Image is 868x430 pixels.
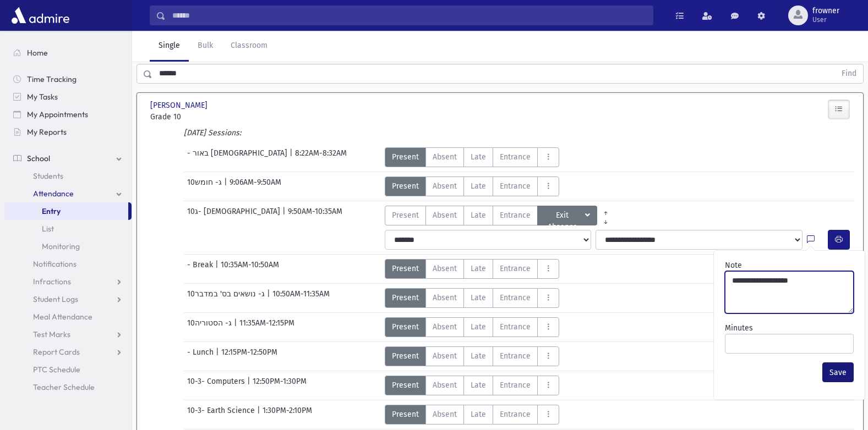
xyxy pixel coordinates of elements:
span: Report Cards [33,347,80,357]
span: Meal Attendance [33,312,92,322]
span: Present [392,379,419,391]
a: Report Cards [4,343,132,361]
img: AdmirePro [9,4,72,26]
i: [DATE] Sessions: [184,128,241,137]
span: 9:50AM-10:35AM [288,206,342,225]
button: Find [835,64,863,83]
span: Entrance [500,292,531,304]
span: 8:22AM-8:32AM [295,147,347,167]
a: Attendance [4,185,132,202]
span: Attendance [33,189,74,199]
a: Monitoring [4,238,132,255]
span: Absent [433,210,457,221]
span: Entrance [500,151,531,163]
span: - באור [DEMOGRAPHIC_DATA] [187,147,290,167]
span: Monitoring [42,241,80,251]
span: Late [471,292,486,304]
span: Late [471,210,486,221]
a: Meal Attendance [4,308,132,326]
span: Home [27,48,48,58]
span: 12:15PM-12:50PM [221,346,277,366]
span: Absent [433,321,457,333]
label: Minutes [725,322,753,334]
span: - Break [187,259,215,279]
a: Students [4,167,132,185]
a: Single [150,31,189,62]
span: Grade 10 [150,111,258,123]
span: Teacher Schedule [33,382,95,392]
a: All Prior [597,206,614,214]
span: 10ג- הסטוריה [187,317,234,337]
span: My Tasks [27,92,58,102]
span: Entrance [500,263,531,274]
span: Late [471,263,486,274]
span: Test Marks [33,329,70,339]
span: 10ג- [DEMOGRAPHIC_DATA] [187,206,282,225]
div: AttTypes [385,147,559,167]
span: My Reports [27,127,67,137]
a: My Appointments [4,106,132,123]
span: 9:06AM-9:50AM [230,177,281,196]
span: Entrance [500,379,531,391]
span: Present [392,350,419,362]
span: Absent [433,180,457,192]
div: AttTypes [385,288,559,308]
span: 10:35AM-10:50AM [221,259,279,279]
a: Notifications [4,255,132,273]
span: | [282,206,288,225]
span: Late [471,180,486,192]
span: PTC Schedule [33,365,80,374]
span: Absent [433,379,457,391]
span: List [42,224,54,234]
span: Late [471,379,486,391]
span: Time Tracking [27,74,77,84]
span: 10-3- Computers [187,376,247,395]
span: | [267,288,272,308]
span: Absent [433,151,457,163]
span: 10ג- נושאים בס' במדבר [187,288,267,308]
span: | [257,405,263,425]
span: Absent [433,350,457,362]
span: Student Logs [33,294,78,304]
span: frowner [812,7,839,15]
span: Present [392,321,419,333]
span: 12:50PM-1:30PM [253,376,307,395]
span: | [215,259,221,279]
span: School [27,153,50,163]
span: Students [33,171,63,181]
span: Present [392,180,419,192]
span: | [224,177,230,196]
span: [PERSON_NAME] [150,100,210,111]
div: AttTypes [385,177,559,196]
a: Entry [4,202,128,220]
div: AttTypes [385,405,559,425]
a: Bulk [189,31,222,62]
span: Late [471,151,486,163]
a: All Later [597,214,614,223]
span: Entry [42,206,61,216]
div: AttTypes [385,317,559,337]
span: Entrance [500,210,531,221]
a: Test Marks [4,326,132,343]
span: 10ג- חומש [187,177,224,196]
a: My Tasks [4,88,132,106]
a: PTC Schedule [4,361,132,378]
a: Student Logs [4,290,132,308]
span: - Lunch [187,346,216,366]
a: Classroom [222,31,276,62]
span: | [290,147,295,167]
a: Home [4,44,132,62]
span: | [216,346,221,366]
div: AttTypes [385,259,559,279]
span: Absent [433,409,457,420]
span: 1:30PM-2:10PM [263,405,312,425]
a: My Reports [4,123,132,141]
span: Absent [433,292,457,304]
span: Exit Absence [544,210,583,222]
span: Present [392,409,419,420]
label: Note [725,260,742,271]
a: Infractions [4,273,132,290]
span: Infractions [33,277,71,286]
span: Present [392,151,419,163]
button: Exit Absence [537,206,598,225]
